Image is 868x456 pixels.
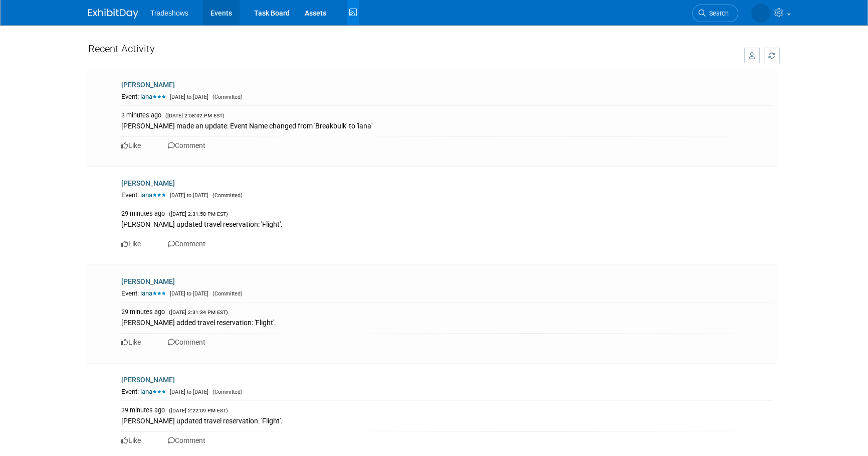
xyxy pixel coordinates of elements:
a: Comment [168,141,205,149]
a: [PERSON_NAME] [121,277,175,285]
span: Event: [121,191,139,199]
span: 29 minutes ago [121,210,165,217]
span: ([DATE] 2:22:09 PM EST) [166,407,228,414]
a: iana [140,93,167,100]
span: (Committed) [210,290,243,297]
div: [PERSON_NAME] made an update: Event Name changed from 'Breakbulk' to 'iana' [121,120,773,131]
span: 3 minutes ago [121,111,161,119]
a: [PERSON_NAME] [121,179,175,187]
div: Recent Activity [88,38,734,64]
span: (Committed) [210,192,243,199]
a: iana [140,388,167,395]
span: Search [706,10,729,17]
a: Comment [168,436,205,444]
span: (Committed) [210,389,243,395]
span: Event: [121,388,139,395]
a: [PERSON_NAME] [121,376,175,384]
span: (Committed) [210,94,243,100]
div: [PERSON_NAME] updated travel reservation: 'Flight'. [121,218,773,229]
span: ([DATE] 2:31:58 PM EST) [166,211,228,217]
a: Like [121,436,141,444]
a: iana [140,289,167,297]
div: [PERSON_NAME] updated travel reservation: 'Flight'. [121,415,773,426]
span: 29 minutes ago [121,308,165,316]
span: [DATE] to [DATE] [167,290,208,297]
span: ([DATE] 2:31:34 PM EST) [166,309,228,316]
a: Like [121,338,141,346]
img: Matlyn Lowrey [751,4,770,23]
span: Event: [121,93,139,100]
a: Like [121,141,141,149]
div: [PERSON_NAME] added travel reservation: 'Flight'. [121,317,773,328]
a: iana [140,191,167,199]
span: [DATE] to [DATE] [167,389,208,395]
span: Tradeshows [150,9,188,17]
a: Comment [168,338,205,346]
a: Search [692,5,738,22]
span: ([DATE] 2:58:02 PM EST) [163,112,225,119]
a: Like [121,240,141,248]
img: ExhibitDay [88,9,138,19]
span: [DATE] to [DATE] [167,192,208,199]
span: [DATE] to [DATE] [167,94,208,100]
a: Comment [168,240,205,248]
span: 39 minutes ago [121,406,165,414]
a: [PERSON_NAME] [121,81,175,89]
span: Event: [121,289,139,297]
